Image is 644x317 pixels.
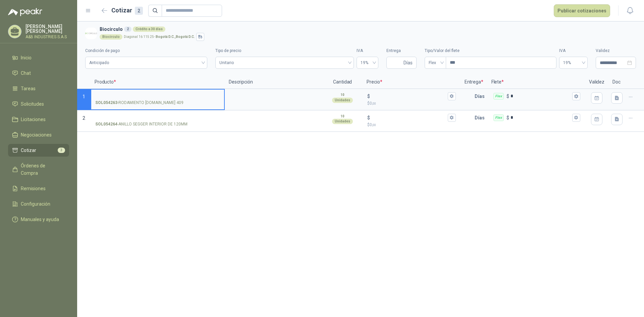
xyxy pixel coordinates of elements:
[386,48,417,54] label: Entrega
[111,6,143,15] h2: Cotizar
[8,67,69,80] a: Chat
[8,144,69,157] a: Cotizar3
[8,198,69,210] a: Configuración
[370,122,376,127] span: 0
[124,27,131,32] div: 2
[429,58,442,68] span: Flex
[572,92,580,100] button: Flex $
[21,85,36,92] span: Tareas
[370,101,376,106] span: 0
[448,92,456,100] button: $$0,00
[559,48,588,54] label: IVA
[8,182,69,195] a: Remisiones
[25,24,69,34] p: [PERSON_NAME] [PERSON_NAME]
[133,27,165,32] div: Crédito a 30 días
[215,48,354,54] label: Tipo de precio
[8,113,69,126] a: Licitaciones
[8,213,69,226] a: Manuales y ayuda
[404,57,413,68] span: Días
[448,114,456,122] button: $$0,00
[461,75,487,89] p: Entrega
[8,8,42,16] img: Logo peakr
[21,131,52,139] span: Negociaciones
[493,93,504,100] div: Flex
[124,35,195,39] p: Diagonal 16 115 25 -
[511,115,571,120] input: Flex $
[95,100,183,106] p: - RODAMIENTO [DOMAIN_NAME] 409
[83,115,85,121] span: 2
[585,75,608,89] p: Validez
[135,7,143,15] div: 2
[95,121,187,127] p: - ANILLO SEGGER INTERIOR DE 120MM
[58,148,65,153] span: 3
[340,114,344,119] p: 10
[21,216,59,223] span: Manuales y ayuda
[8,128,69,141] a: Negociaciones
[425,48,556,54] label: Tipo/Valor del flete
[8,51,69,64] a: Inicio
[95,94,220,99] input: SOL054263-RODAMIENTO [DOMAIN_NAME] 409
[95,115,220,120] input: SOL054264-ANILLO SEGGER INTERIOR DE 120MM
[156,35,195,39] strong: Bogotá D.C. , Bogotá D.C.
[85,48,207,54] label: Condición de pago
[371,94,446,99] input: $$0,00
[572,114,580,122] button: Flex $
[371,115,446,120] input: $$0,00
[25,35,69,39] p: A&B INDUSTRIES S.A.S
[21,162,63,177] span: Órdenes de Compra
[21,100,44,108] span: Solicitudes
[8,98,69,110] a: Solicitudes
[85,28,97,39] img: Company Logo
[493,114,504,121] div: Flex
[506,93,509,100] p: $
[21,200,50,208] span: Configuración
[21,54,32,61] span: Inicio
[83,94,85,99] span: 1
[8,159,69,179] a: Órdenes de Compra
[506,114,509,121] p: $
[225,75,322,89] p: Descripción
[367,114,370,121] p: $
[219,58,350,68] span: Unitario
[367,122,455,128] p: $
[91,75,225,89] p: Producto
[332,119,353,124] div: Unidades
[21,69,31,77] span: Chat
[361,58,374,68] span: 19%
[89,58,203,68] span: Anticipado
[372,123,376,127] span: ,00
[487,75,585,89] p: Flete
[100,34,122,40] div: Biocirculo
[332,98,353,103] div: Unidades
[21,147,36,154] span: Cotizar
[340,92,344,98] p: 10
[8,82,69,95] a: Tareas
[95,100,117,106] strong: SOL054263
[322,75,363,89] p: Cantidad
[372,102,376,105] span: ,00
[511,94,571,99] input: Flex $
[475,90,487,103] p: Días
[563,58,584,68] span: 19%
[363,75,460,89] p: Precio
[100,25,633,33] h3: Biocirculo
[21,185,46,192] span: Remisiones
[367,100,455,107] p: $
[357,48,378,54] label: IVA
[367,93,370,100] p: $
[608,75,625,89] p: Doc
[596,48,636,54] label: Validez
[475,111,487,124] p: Días
[21,116,46,123] span: Licitaciones
[95,121,117,127] strong: SOL054264
[554,4,610,17] button: Publicar cotizaciones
